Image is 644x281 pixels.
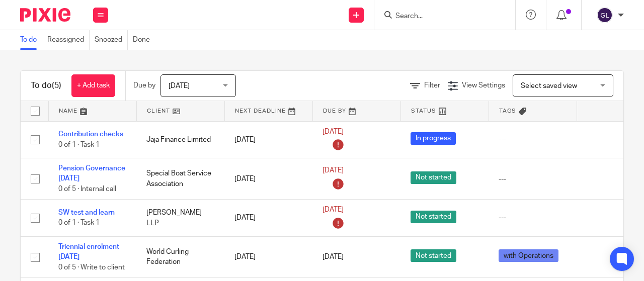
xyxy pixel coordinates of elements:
[58,209,115,216] a: SW test and learn
[20,8,70,22] img: Pixie
[411,132,456,145] span: In progress
[521,82,577,89] span: Select saved view
[169,82,190,89] span: [DATE]
[136,236,224,277] td: World Curling Federation
[499,174,567,184] div: ---
[133,80,155,90] p: Due by
[58,131,123,138] a: Contribution checks
[133,30,155,50] a: Done
[58,264,125,271] span: 0 of 5 · Write to client
[499,213,567,223] div: ---
[323,167,344,174] span: [DATE]
[411,249,456,262] span: Not started
[20,30,42,50] a: To do
[224,121,312,158] td: [DATE]
[58,141,100,148] span: 0 of 1 · Task 1
[462,82,505,89] span: View Settings
[499,108,516,114] span: Tags
[224,200,312,237] td: [DATE]
[499,135,567,145] div: ---
[424,82,440,89] span: Filter
[224,158,312,200] td: [DATE]
[95,30,128,50] a: Snoozed
[58,185,116,193] span: 0 of 5 · Internal call
[323,128,344,135] span: [DATE]
[411,171,456,184] span: Not started
[411,211,456,223] span: Not started
[58,243,119,260] a: Triennial enrolment [DATE]
[71,74,115,97] a: + Add task
[31,80,61,91] h1: To do
[136,121,224,158] td: Jaja Finance Limited
[323,207,344,214] span: [DATE]
[136,200,224,237] td: [PERSON_NAME] LLP
[597,7,613,23] img: svg%3E
[323,253,344,260] span: [DATE]
[224,236,312,277] td: [DATE]
[394,12,485,21] input: Search
[136,158,224,200] td: Special Boat Service Association
[499,249,558,262] span: with Operations
[58,220,100,227] span: 0 of 1 · Task 1
[58,165,125,182] a: Pension Governance [DATE]
[47,30,90,50] a: Reassigned
[52,81,61,89] span: (5)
